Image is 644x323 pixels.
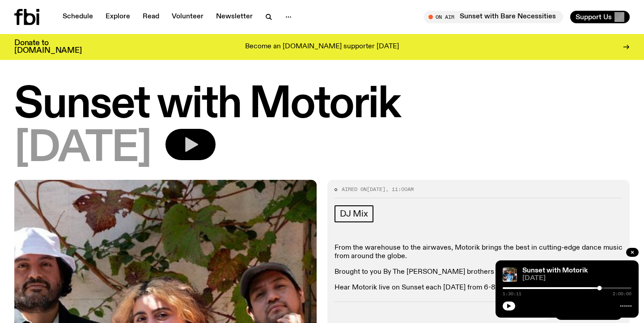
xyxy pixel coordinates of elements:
[522,275,631,282] span: [DATE]
[340,209,368,219] span: DJ Mix
[503,268,517,282] img: Andrew, Reenie, and Pat stand in a row, smiling at the camera, in dappled light with a vine leafe...
[14,85,630,125] h1: Sunset with Motorik
[576,13,612,21] span: Support Us
[386,186,414,193] span: , 11:00am
[335,268,623,276] p: Brought to you By The [PERSON_NAME] brothers and [PERSON_NAME]
[613,292,631,296] span: 2:00:00
[100,11,136,23] a: Explore
[14,39,82,55] h3: Donate to [DOMAIN_NAME]
[424,11,563,23] button: On AirSunset with Bare Necessities
[137,11,165,23] a: Read
[522,267,588,274] a: Sunset with Motorik
[570,11,630,23] button: Support Us
[335,284,623,292] p: Hear Motorik live on Sunset each [DATE] from 6-8pm.
[211,11,258,23] a: Newsletter
[367,186,386,193] span: [DATE]
[503,292,521,296] span: 1:30:11
[166,11,209,23] a: Volunteer
[14,129,151,169] span: [DATE]
[57,11,98,23] a: Schedule
[342,186,367,193] span: Aired on
[245,43,399,51] p: Become an [DOMAIN_NAME] supporter [DATE]
[335,244,623,261] p: From the warehouse to the airwaves, Motorik brings the best in cutting-edge dance music from arou...
[335,205,373,222] a: DJ Mix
